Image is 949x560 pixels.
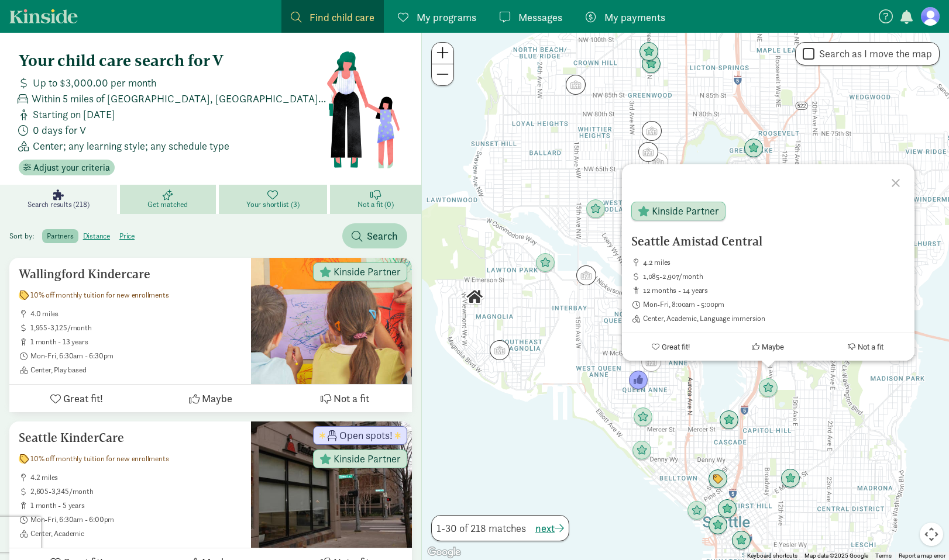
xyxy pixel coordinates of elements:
[357,200,393,209] span: Not a fit (0)
[814,47,932,61] label: Search as I move the map
[643,314,905,323] span: Center, Academic, Language immersion
[19,51,326,70] h4: Your child care search for V
[246,200,299,209] span: Your shortlist (3)
[642,121,662,141] div: Click to see details
[30,291,169,300] span: 10% off monthly tuition for new enrollments
[19,267,242,281] h5: Wallingford Kindercare
[425,545,463,560] a: Open this area in Google Maps (opens a new window)
[42,229,78,243] label: partners
[333,390,369,406] span: Not a fit
[817,333,914,361] button: Not a fit
[219,185,330,214] a: Your shortlist (3)
[631,234,905,248] h5: Seattle Amistad Central
[147,200,188,209] span: Get matched
[330,185,421,214] a: Not a fit (0)
[417,9,476,25] span: My programs
[33,75,156,91] span: Up to $3,000.00 per month
[30,337,242,347] span: 1 month - 13 years
[661,343,689,351] span: Great fit!
[202,390,232,406] span: Maybe
[719,333,817,361] button: Maybe
[30,323,242,333] span: 1,955-3,125/month
[576,265,596,285] div: Click to see details
[858,343,883,351] span: Not a fit
[622,333,720,361] button: Great fit!
[639,42,659,62] div: Click to see details
[708,469,728,489] div: Click to see details
[643,258,905,267] span: 4.2 miles
[687,501,707,521] div: Click to see details
[804,552,868,559] span: Map data ©2025 Google
[30,473,242,482] span: 4.2 miles
[604,9,665,25] span: My payments
[641,54,661,74] div: Click to see details
[535,253,555,273] div: Click to see details
[30,501,242,510] span: 1 month - 5 years
[747,552,797,560] button: Keyboard shortcuts
[30,529,242,538] span: Center, Academic
[30,515,242,524] span: Mon-Fri, 6:30am - 6:00pm
[33,106,115,122] span: Starting on [DATE]
[310,9,374,25] span: Find child care
[875,552,892,559] a: Terms (opens in new tab)
[643,300,905,309] span: Mon-Fri, 8:00am - 5:00pm
[367,228,398,244] span: Search
[652,206,719,216] span: Kinside Partner
[32,91,326,106] span: Within 5 miles of [GEOGRAPHIC_DATA], [GEOGRAPHIC_DATA] 98199
[30,487,242,496] span: 2,605-3,345/month
[333,267,401,277] span: Kinside Partner
[19,431,242,445] h5: Seattle KinderCare
[333,454,401,464] span: Kinside Partner
[33,122,86,138] span: 0 days for V
[78,229,115,243] label: distance
[632,441,652,461] div: Click to see details
[27,200,89,209] span: Search results (218)
[643,272,905,281] span: 1,085-2,907/month
[30,454,169,464] span: 10% off monthly tuition for new enrollments
[920,523,943,546] button: Map camera controls
[342,223,407,248] button: Search
[708,516,728,535] div: Click to see details
[641,352,661,372] div: Click to see details
[535,520,564,536] button: next
[899,552,945,559] a: Report a map error
[30,351,242,361] span: Mon-Fri, 6:30am - 6:30pm
[30,309,242,319] span: 4.0 miles
[719,410,739,430] div: Click to see details
[518,9,562,25] span: Messages
[436,520,526,536] span: 1-30 of 218 matches
[9,385,143,412] button: Great fit!
[731,531,751,551] div: Click to see details
[780,469,800,489] div: Click to see details
[638,142,658,162] div: Click to see details
[33,161,110,175] span: Adjust your criteria
[339,430,393,441] span: Open spots!
[633,407,653,427] div: Click to see details
[744,139,764,158] div: Click to see details
[425,545,463,560] img: Google
[762,343,784,351] span: Maybe
[120,185,219,214] a: Get matched
[30,365,242,375] span: Center, Play based
[566,75,586,95] div: Click to see details
[628,371,648,390] div: Click to see details
[586,199,606,219] div: Click to see details
[278,385,412,412] button: Not a fit
[19,160,115,176] button: Adjust your criteria
[63,390,103,406] span: Great fit!
[9,9,78,23] a: Kinside
[143,385,277,412] button: Maybe
[490,340,510,360] div: Click to see details
[465,287,484,307] div: Click to see details
[648,153,668,172] div: Click to see details
[643,286,905,295] span: 12 months - 14 years
[717,499,737,519] div: Click to see details
[758,378,778,398] div: Click to see details
[9,231,40,241] span: Sort by:
[115,229,139,243] label: price
[33,138,229,154] span: Center; any learning style; any schedule type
